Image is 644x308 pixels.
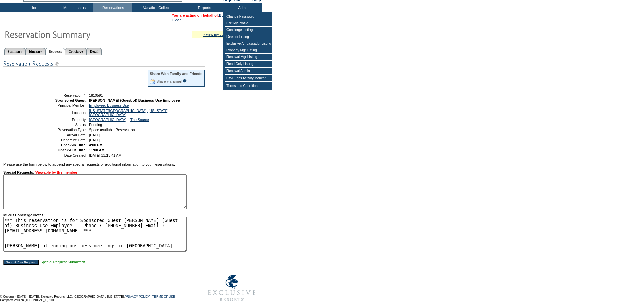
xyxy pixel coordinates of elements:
td: Concierge Listing [225,27,272,33]
td: Property: [38,118,87,122]
td: CWL Jobs Activity Monitor [225,75,272,82]
span: [DATE] [89,138,100,142]
a: Detail [87,48,102,55]
a: Clear [172,18,181,22]
td: Reports [184,3,223,12]
span: Please use the form below to append any special requests or additional information to your reserv... [3,162,175,166]
span: Space Available Reservation [89,128,135,132]
span: 11:00 AM [89,148,104,152]
td: Reservations [93,3,132,12]
a: PRIVACY POLICY [125,295,150,298]
td: Departure Date: [38,138,87,142]
td: Renewal Admin [225,68,272,74]
td: Director Listing [225,33,272,40]
a: Business Use Employee [219,13,261,17]
td: Terms and Conditions [225,82,272,89]
img: Exclusive Resorts [201,271,262,305]
input: What is this? [183,79,187,83]
td: Date Created: [38,153,87,157]
img: Special Requests [3,60,205,68]
td: Location: [38,109,87,117]
span: Special Request Submitted! [41,260,85,264]
td: Home [15,3,54,12]
td: Reservation Type: [38,128,87,132]
a: Requests [45,48,65,55]
a: » view my contract utilization [203,32,249,37]
td: Read Only Listing [225,61,272,67]
td: Exclusive Ambassador Listing [225,40,272,47]
input: Submit Your Request [3,260,39,265]
span: [DATE] 11:13:41 AM [89,153,121,157]
td: Renewal Mgr Listing [225,54,272,61]
a: [US_STATE][GEOGRAPHIC_DATA], [US_STATE][GEOGRAPHIC_DATA] [89,109,169,117]
a: [GEOGRAPHIC_DATA] [89,118,126,122]
span: [PERSON_NAME] (Guest of) Business Use Employee [89,98,180,102]
span: You are acting on behalf of: [172,13,261,17]
textarea: *** This reservation is for Sponsored Guest [PERSON_NAME] (Guest of) Business Use Employee -- Pho... [3,217,187,252]
strong: Check-In Time: [61,143,87,147]
a: Itinerary [25,48,45,55]
td: Vacation Collection [132,3,184,12]
td: Principal Member: [38,103,87,108]
span: 4:00 PM [89,143,102,147]
a: Employee, Business Use [89,103,129,108]
span: 1810591 [89,93,103,97]
span: [DATE] [89,133,100,137]
a: Summary [4,48,25,55]
strong: Sponsored Guest: [55,98,87,102]
div: Share With Family and Friends [150,72,202,76]
td: Admin [223,3,262,12]
td: Status: [38,123,87,127]
td: Change Password [225,13,272,20]
a: Share via Email [156,79,182,84]
a: TERMS OF USE [152,295,175,298]
strong: Check-Out Time: [58,148,87,152]
span: Pending [89,123,102,127]
td: Property Mgr Listing [225,47,272,54]
strong: MSM / Concierge Notes: [3,213,187,252]
td: Reservation #: [38,93,87,97]
a: Concierge [65,48,86,55]
a: The Source [130,118,149,122]
td: Edit My Profile [225,20,272,27]
td: Arrival Date: [38,133,87,137]
td: Memberships [54,3,93,12]
strong: Special Requests: [3,170,34,174]
img: Reservaton Summary [4,27,140,41]
span: Viewable by the member! [35,170,79,174]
